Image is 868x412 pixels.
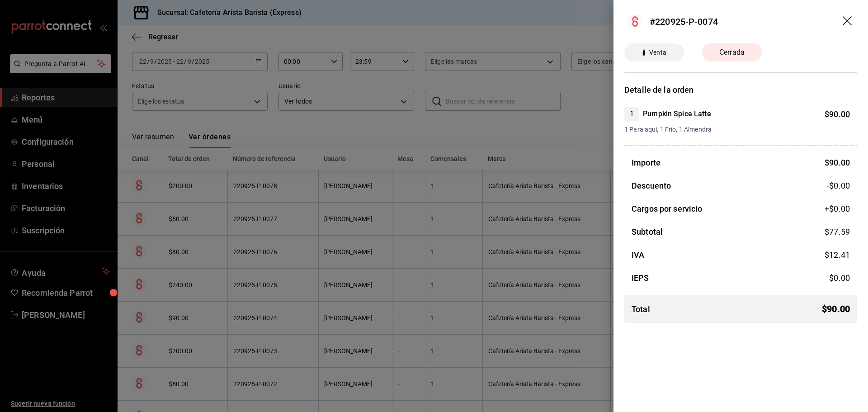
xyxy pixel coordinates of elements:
[827,180,850,192] span: -$0.00
[632,249,644,261] h3: IVA
[624,84,857,96] h3: Detalle de la orden
[643,109,711,119] h4: Pumpkin Spice Latte
[825,203,850,215] span: +$ 0.00
[650,15,718,28] div: #220925-P-0074
[829,273,850,283] span: $ 0.00
[822,302,850,316] span: $ 90.00
[825,250,850,260] span: $ 12.41
[632,203,703,215] h3: Cargos por servicio
[632,156,660,169] h3: Importe
[646,48,670,57] span: Venta
[632,303,650,315] h3: Total
[825,158,850,167] span: $ 90.00
[714,47,750,58] span: Cerrada
[825,227,850,237] span: $ 77.59
[632,180,671,192] h3: Descuento
[624,125,850,134] span: 1 Para aquí, 1 Frío, 1 Almendra
[825,109,850,119] span: $ 90.00
[632,226,663,238] h3: Subtotal
[624,109,639,119] span: 1
[843,16,854,27] button: drag
[632,272,649,284] h3: IEPS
